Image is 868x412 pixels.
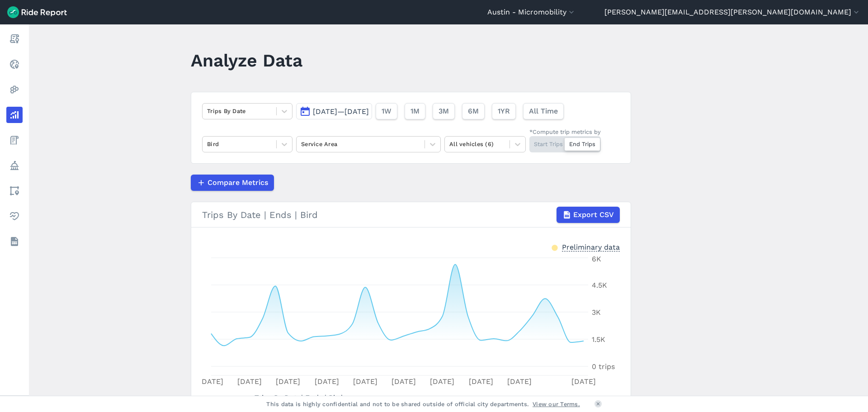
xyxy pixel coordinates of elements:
button: [PERSON_NAME][EMAIL_ADDRESS][PERSON_NAME][DOMAIN_NAME] [604,7,861,18]
tspan: 3K [592,308,601,317]
a: Report [6,31,23,47]
a: Analyze [6,107,23,123]
button: 6M [462,103,485,119]
tspan: 1.5K [592,335,605,344]
tspan: [DATE] [315,377,339,386]
span: | Ends | Bird [255,393,343,402]
button: All Time [523,103,564,119]
span: 1YR [498,106,510,117]
tspan: [DATE] [237,377,262,386]
h1: Analyze Data [191,48,302,73]
a: Datasets [6,233,23,250]
a: Heatmaps [6,81,23,98]
button: Austin - Micromobility [487,7,576,18]
span: Compare Metrics [208,177,268,188]
tspan: [DATE] [507,377,532,386]
button: Compare Metrics [191,175,274,191]
button: 1M [405,103,425,119]
span: 1W [382,106,392,117]
tspan: 0 trips [592,362,615,371]
div: Trips By Date | Ends | Bird [202,207,620,223]
tspan: 6K [592,255,601,263]
tspan: [DATE] [199,377,223,386]
button: 1YR [492,103,516,119]
button: Export CSV [557,207,620,223]
span: 1M [410,106,420,117]
tspan: [DATE] [276,377,300,386]
a: View our Terms. [533,400,580,408]
button: 1W [376,103,397,119]
span: [DATE]—[DATE] [313,107,369,116]
span: 6M [468,106,479,117]
button: [DATE]—[DATE] [296,103,372,119]
span: 3M [439,106,449,117]
img: Ride Report [7,6,67,18]
a: Areas [6,183,23,199]
a: Health [6,208,23,224]
button: 3M [433,103,455,119]
tspan: [DATE] [392,377,416,386]
a: Realtime [6,56,23,72]
span: Export CSV [573,209,614,220]
span: All Time [529,106,558,117]
div: *Compute trip metrics by [529,128,601,136]
span: Trips By Date [255,391,301,403]
tspan: [DATE] [469,377,493,386]
tspan: [DATE] [571,377,596,386]
tspan: [DATE] [353,377,377,386]
tspan: [DATE] [430,377,454,386]
a: Policy [6,157,23,174]
tspan: 4.5K [592,281,607,289]
div: Preliminary data [562,242,620,251]
a: Fees [6,132,23,148]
